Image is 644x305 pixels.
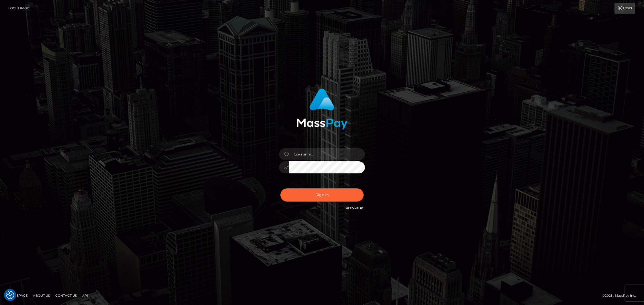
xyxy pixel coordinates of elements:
a: Login [614,3,635,14]
a: About Us [31,291,52,300]
img: Revisit consent button [6,291,14,299]
a: Contact Us [53,291,79,300]
a: Homepage [6,291,30,300]
button: Sign in [280,188,364,202]
input: Username... [289,148,365,160]
a: API [80,291,90,300]
a: Need Help? [346,207,364,210]
a: Login Page [8,3,29,14]
img: MassPay Login [297,88,347,129]
div: © 2025 , MassPay Inc. [602,293,640,299]
button: Consent Preferences [6,291,14,299]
